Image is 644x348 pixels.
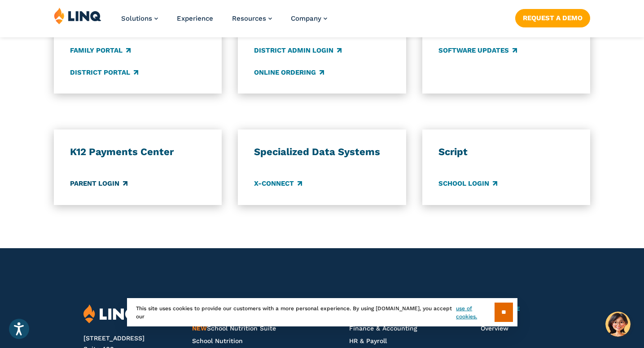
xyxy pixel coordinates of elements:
[70,45,131,55] a: Family Portal
[70,146,206,158] h3: K12 Payments Center
[177,14,213,22] a: Experience
[291,14,327,22] a: Company
[254,67,324,77] a: Online Ordering
[192,337,243,344] a: School Nutrition
[515,7,590,27] nav: Button Navigation
[121,14,158,22] a: Solutions
[232,14,266,22] span: Resources
[605,312,631,337] button: Hello, have a question? Let’s chat.
[515,9,590,27] a: Request a Demo
[438,179,497,189] a: School Login
[70,179,127,189] a: Parent Login
[127,298,517,326] div: This site uses cookies to provide our customers with a more personal experience. By using [DOMAIN...
[481,304,560,314] a: Experience
[70,67,138,77] a: District Portal
[349,337,387,344] a: HR & Payroll
[121,7,327,37] nav: Primary Navigation
[232,14,272,22] a: Resources
[456,304,494,321] a: use of cookies.
[121,14,152,22] span: Solutions
[291,14,321,22] span: Company
[254,146,390,158] h3: Specialized Data Systems
[54,7,101,24] img: LINQ | K‑12 Software
[254,45,342,55] a: District Admin Login
[438,146,574,158] h3: Script
[438,45,517,55] a: Software Updates
[83,304,138,324] img: LINQ | K‑12 Software
[254,179,302,189] a: X-Connect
